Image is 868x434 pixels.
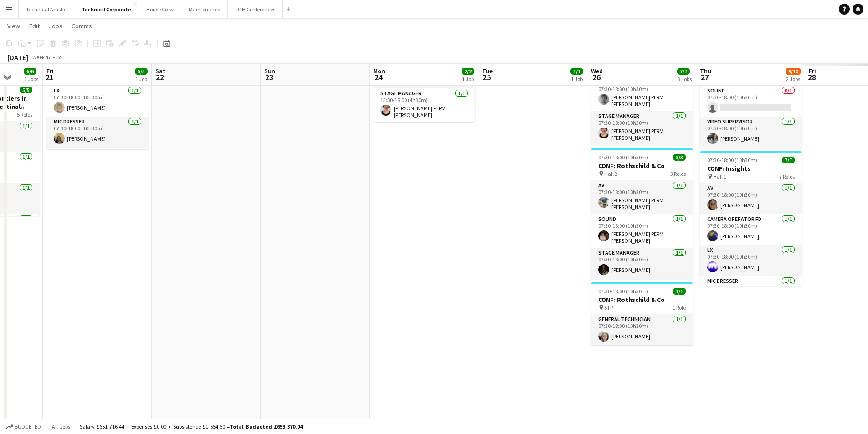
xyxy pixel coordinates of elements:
span: All jobs [50,423,72,430]
span: View [7,22,20,30]
button: Technical Artistic [19,0,74,18]
a: Jobs [45,20,66,32]
span: Comms [72,22,92,30]
span: Jobs [49,22,62,30]
a: Comms [68,20,96,32]
button: Budgeted [5,422,42,432]
span: Budgeted [15,424,41,430]
span: Total Budgeted £653 370.94 [230,423,303,430]
div: [DATE] [7,53,28,62]
div: Salary £651 716.44 + Expenses £0.00 + Subsistence £1 654.50 = [80,423,303,430]
button: FOH Conferences [228,0,283,18]
a: View [4,20,24,32]
span: Edit [29,22,40,30]
button: Maintenance [181,0,228,18]
div: BST [56,54,66,61]
button: Technical Corporate [74,0,139,18]
a: Edit [26,20,43,32]
button: House Crew [139,0,181,18]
